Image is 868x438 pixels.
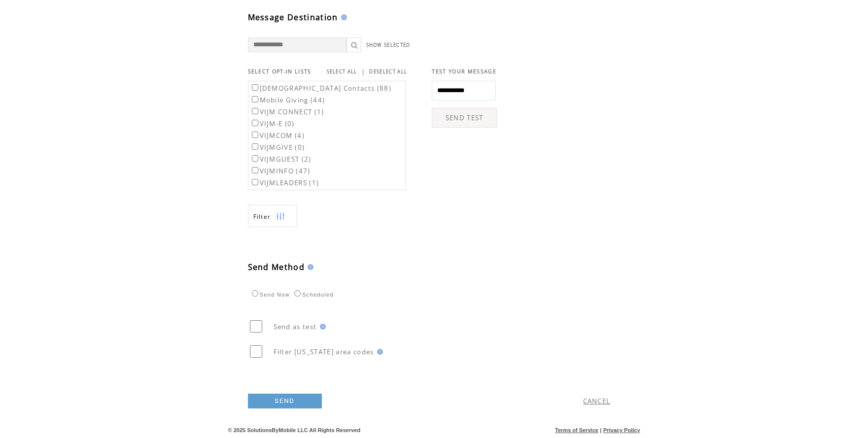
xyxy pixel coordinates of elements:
[600,427,601,433] span: |
[248,262,305,272] span: Send Method
[432,108,497,128] a: SEND TEST
[361,67,365,76] span: |
[305,264,313,270] img: help.gif
[250,84,392,93] label: [DEMOGRAPHIC_DATA] Contacts (88)
[252,290,258,297] input: Send Now
[583,397,611,405] a: CANCEL
[327,68,357,75] a: SELECT ALL
[252,108,258,114] input: VIJM CONNECT (1)
[250,143,305,152] label: VIJMGIVE (0)
[248,12,338,23] span: Message Destination
[250,107,324,116] label: VIJM CONNECT (1)
[294,290,301,297] input: Scheduled
[250,131,305,140] label: VIJMCOM (4)
[432,68,496,75] span: TEST YOUR MESSAGE
[555,427,598,433] a: Terms of Service
[250,178,319,187] label: VIJMLEADERS (1)
[248,205,297,227] a: Filter
[252,120,258,126] input: VIJM-E (0)
[252,155,258,162] input: VIJMGUEST (2)
[252,132,258,138] input: VIJMCOM (4)
[253,212,271,221] span: Show filters
[366,42,411,48] a: SHOW SELECTED
[252,179,258,185] input: VIJMLEADERS (1)
[250,96,325,104] label: Mobile Giving (44)
[292,292,334,298] label: Scheduled
[374,349,383,355] img: help.gif
[250,155,312,164] label: VIJMGUEST (2)
[252,167,258,173] input: VIJMINFO (47)
[248,68,312,75] span: SELECT OPT-IN LISTS
[274,322,317,331] span: Send as test
[274,347,374,356] span: Filter [US_STATE] area codes
[338,14,347,20] img: help.gif
[249,292,290,298] label: Send Now
[252,143,258,150] input: VIJMGIVE (0)
[252,84,258,91] input: [DEMOGRAPHIC_DATA] Contacts (88)
[276,205,285,228] img: filters.png
[252,96,258,102] input: Mobile Giving (44)
[250,119,295,128] label: VIJM-E (0)
[317,324,326,330] img: help.gif
[228,427,361,433] span: © 2025 SolutionsByMobile LLC All Rights Reserved
[248,394,322,408] a: SEND
[369,68,407,75] a: DESELECT ALL
[250,167,311,175] label: VIJMINFO (47)
[603,427,640,433] a: Privacy Policy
